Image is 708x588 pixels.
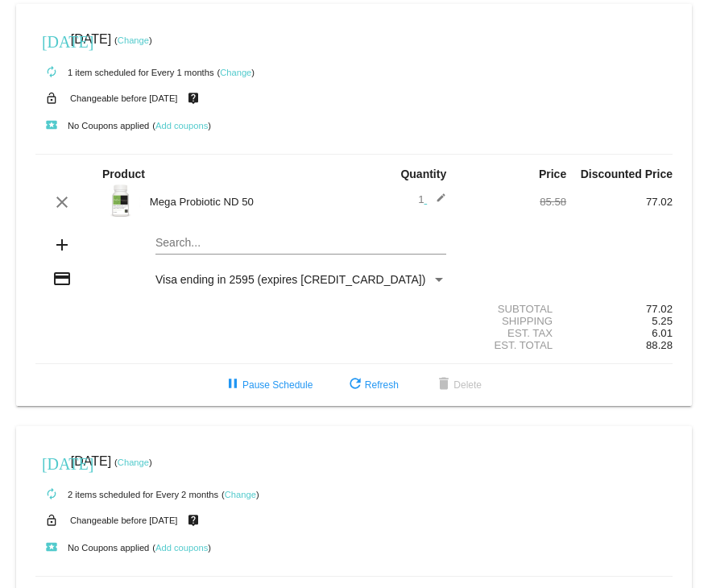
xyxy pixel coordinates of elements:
[184,510,203,531] mat-icon: live_help
[400,168,446,180] strong: Quantity
[52,193,72,212] mat-icon: clear
[118,458,149,467] a: Change
[460,339,566,351] div: Est. Total
[35,68,214,77] small: 1 item scheduled for Every 1 months
[210,371,325,400] button: Pause Schedule
[460,303,566,315] div: Subtotal
[539,168,566,180] strong: Price
[346,379,399,391] span: Refresh
[35,543,149,553] small: No Coupons applied
[223,375,242,395] mat-icon: pause
[152,121,211,130] small: ( )
[52,235,72,255] mat-icon: add
[566,303,673,315] div: 77.02
[217,68,255,77] small: ( )
[652,315,673,327] span: 5.25
[646,339,673,351] span: 88.28
[42,31,61,50] mat-icon: [DATE]
[427,193,446,212] mat-icon: edit
[652,327,673,339] span: 6.01
[70,93,178,103] small: Changeable before [DATE]
[70,516,178,525] small: Changeable before [DATE]
[35,121,149,130] small: No Coupons applied
[142,196,354,208] div: Mega Probiotic ND 50
[225,490,256,499] a: Change
[42,453,61,472] mat-icon: [DATE]
[42,485,61,504] mat-icon: autorenew
[42,88,61,109] mat-icon: lock_open
[566,196,673,208] div: 77.02
[222,490,259,499] small: ( )
[333,371,412,400] button: Refresh
[152,543,211,553] small: ( )
[184,88,203,109] mat-icon: live_help
[460,196,566,208] div: 85.58
[118,35,149,45] a: Change
[460,315,566,327] div: Shipping
[102,168,145,180] strong: Product
[155,543,208,553] a: Add coupons
[418,193,446,205] span: 1
[42,510,61,531] mat-icon: lock_open
[42,538,61,557] mat-icon: local_play
[223,379,313,391] span: Pause Schedule
[460,327,566,339] div: Est. Tax
[155,273,425,286] span: Visa ending in 2595 (expires [CREDIT_CARD_DATA])
[52,269,72,288] mat-icon: credit_card
[346,375,365,395] mat-icon: refresh
[42,63,61,82] mat-icon: autorenew
[155,237,446,250] input: Search...
[155,273,446,286] mat-select: Payment Method
[102,184,140,217] img: Mega-Probiotic-ND-50-label.png
[434,375,453,395] mat-icon: delete
[114,458,152,467] small: ( )
[35,490,218,499] small: 2 items scheduled for Every 2 months
[581,168,673,180] strong: Discounted Price
[114,35,152,45] small: ( )
[434,379,482,391] span: Delete
[155,121,208,130] a: Add coupons
[421,371,495,400] button: Delete
[42,116,61,135] mat-icon: local_play
[220,68,251,77] a: Change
